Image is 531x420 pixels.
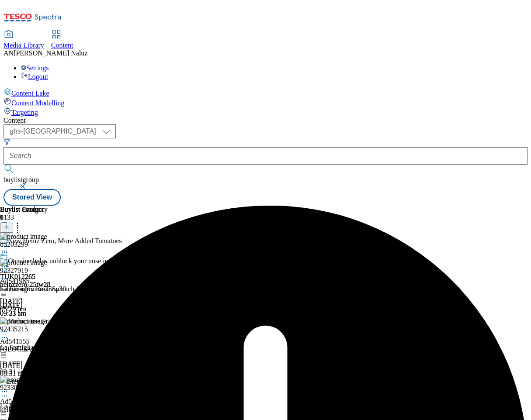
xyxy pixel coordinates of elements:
span: Content [51,41,73,49]
a: Media Library [3,31,44,49]
span: AN [3,49,14,57]
span: Media Library [3,41,44,49]
span: [PERSON_NAME] Naluz [14,49,87,57]
a: Settings [21,64,49,72]
span: Targeting [11,109,38,116]
input: Search [3,147,528,165]
span: buylistgroup [3,176,39,183]
span: Content Modelling [11,99,64,107]
a: Targeting [3,107,528,117]
a: Content Modelling [3,97,528,107]
a: Content Lake [3,88,528,97]
svg: Search Filters [3,138,10,145]
div: Content [3,117,528,124]
button: Stored View [3,189,61,206]
span: Content Lake [11,90,49,97]
a: Content [51,31,73,49]
a: Logout [21,73,48,80]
